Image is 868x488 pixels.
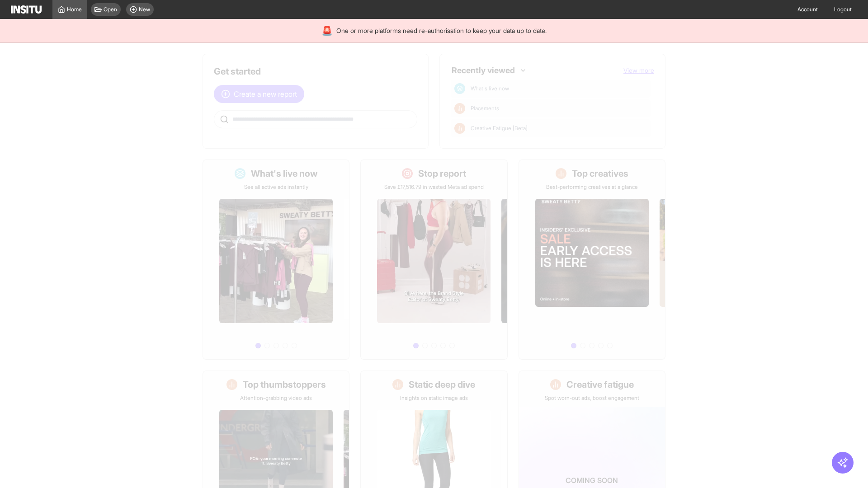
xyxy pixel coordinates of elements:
[11,5,42,14] img: Logo
[104,6,117,13] span: Open
[321,24,333,37] div: 🚨
[67,6,82,13] span: Home
[336,26,547,35] span: One or more platforms need re-authorisation to keep your data up to date.
[139,6,150,13] span: New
